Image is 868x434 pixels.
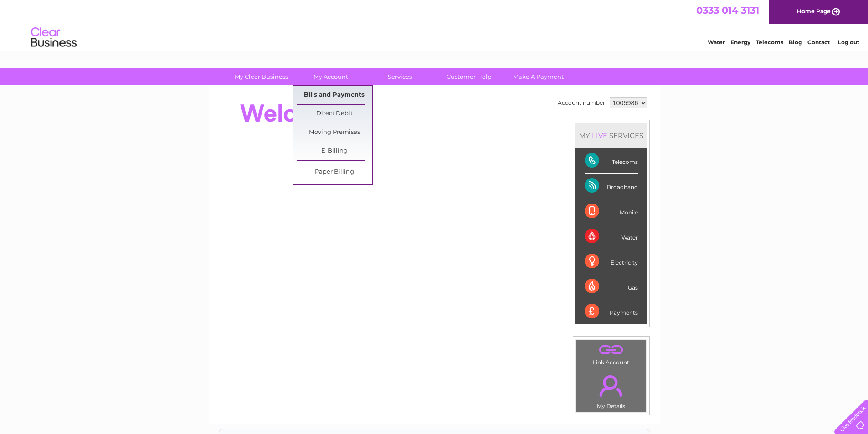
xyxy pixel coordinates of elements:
[501,68,576,85] a: Make A Payment
[696,5,759,16] a: 0333 014 3131
[730,39,750,46] a: Energy
[708,39,725,46] a: Water
[585,148,638,174] div: Telecoms
[297,105,372,123] a: Direct Debit
[297,86,372,104] a: Bills and Payments
[293,68,368,85] a: My Account
[555,95,607,111] td: Account number
[297,163,372,181] a: Paper Billing
[838,39,859,46] a: Log out
[31,24,77,51] img: logo.png
[576,368,647,412] td: My Details
[431,68,507,85] a: Customer Help
[590,131,609,140] div: LIVE
[585,274,638,299] div: Gas
[585,224,638,249] div: Water
[585,174,638,199] div: Broadband
[576,339,647,368] td: Link Account
[219,5,650,44] div: Clear Business is a trading name of Verastar Limited (registered in [GEOGRAPHIC_DATA] No. 3667643...
[585,199,638,224] div: Mobile
[579,370,644,402] a: .
[585,299,638,324] div: Payments
[224,68,299,85] a: My Clear Business
[585,249,638,274] div: Electricity
[297,142,372,160] a: E-Billing
[579,342,644,358] a: .
[575,123,647,148] div: MY SERVICES
[756,39,783,46] a: Telecoms
[789,39,802,46] a: Blog
[362,68,437,85] a: Services
[807,39,830,46] a: Contact
[297,123,372,142] a: Moving Premises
